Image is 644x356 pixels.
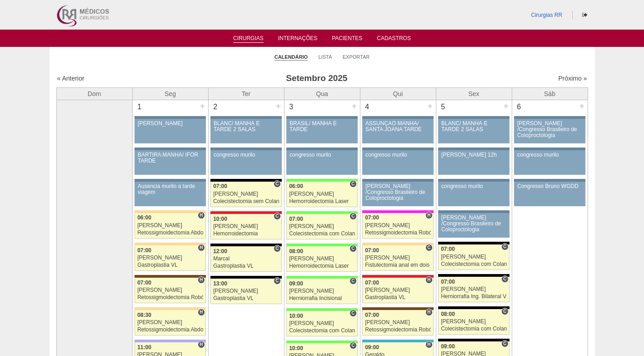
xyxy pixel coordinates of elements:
div: congresso murilo [441,183,506,189]
span: Hospital [198,341,205,348]
div: Key: Aviso [514,116,585,119]
div: 5 [436,100,450,114]
th: Sex [436,87,512,100]
div: 3 [285,100,299,114]
h3: Setembro 2025 [184,72,449,85]
div: Herniorrafia Ing. Bilateral VL [441,294,507,300]
a: Ausencia murilo a tarde viagem [135,182,205,206]
span: Hospital [198,309,205,316]
span: Consultório [349,310,356,317]
div: Retossigmoidectomia Abdominal VL [137,327,203,333]
a: congresso murilo [286,150,357,175]
div: Key: Blanc [210,179,281,182]
div: Key: Blanc [438,242,509,244]
a: H 07:00 [PERSON_NAME] Retossigmoidectomia Robótica [135,278,205,303]
div: [PERSON_NAME] /Congresso Brasileiro de Coloproctologia [365,183,430,202]
a: Próximo » [558,75,587,82]
div: + [199,100,206,112]
div: congresso murilo [214,152,279,158]
a: Cirurgias RR [531,12,562,18]
a: C 12:00 Marcal Gastroplastia VL [210,246,281,272]
span: Consultório [501,243,508,250]
a: Pacientes [332,35,362,44]
div: Key: Aviso [210,147,281,150]
th: Qui [360,87,436,100]
div: Retossigmoidectomia Robótica [137,295,203,300]
span: Hospital [425,341,432,348]
div: [PERSON_NAME] [365,287,431,293]
th: Seg [132,87,208,100]
a: congresso murilo [210,150,281,175]
div: [PERSON_NAME] [137,255,203,261]
span: 07:00 [137,280,151,286]
div: [PERSON_NAME] [365,255,431,261]
a: BLANC/ MANHÃ E TARDE 2 SALAS [438,119,509,143]
div: 2 [209,100,223,114]
span: Consultório [349,277,356,285]
th: Sáb [512,87,588,100]
div: Key: Aviso [362,179,433,182]
div: Key: Pro Matre [362,210,433,213]
div: Key: Aviso [362,147,433,150]
th: Qua [284,87,360,100]
a: H 07:00 [PERSON_NAME] Retossigmoidectomia Robótica [362,213,433,239]
a: C 07:00 [PERSON_NAME] Fistulectomia anal em dois tempos [362,245,433,271]
span: Consultório [425,244,432,251]
div: BLANC/ MANHÃ E TARDE 2 SALAS [441,121,506,132]
span: 09:00 [365,344,379,351]
span: Hospital [425,276,432,284]
div: Key: Aviso [438,210,509,213]
span: Consultório [274,213,280,220]
div: congresso murilo [290,152,354,158]
a: C 08:00 [PERSON_NAME] Colecistectomia com Colangiografia VL [438,309,509,335]
span: 11:00 [137,344,151,351]
a: ASSUNÇÃO MANHÃ/ SANTA JOANA TARDE [362,119,433,143]
div: Colecistectomia com Colangiografia VL [289,328,355,334]
a: congresso murilo [362,150,433,175]
div: [PERSON_NAME] [137,320,203,325]
div: Key: Brasil [286,341,357,343]
div: Key: Aviso [286,147,357,150]
span: Consultório [501,308,508,315]
div: [PERSON_NAME] [213,191,279,197]
div: Key: Aviso [210,116,281,119]
span: Hospital [198,212,205,219]
div: [PERSON_NAME] [441,286,507,292]
a: [PERSON_NAME] [135,119,205,143]
div: Key: Bartira [135,210,205,213]
a: H 07:00 [PERSON_NAME] Gastroplastia VL [135,245,205,271]
span: 07:00 [365,247,379,254]
a: C 08:00 [PERSON_NAME] Hemorroidectomia Laser [286,246,357,272]
div: Key: Brasil [286,211,357,214]
div: 4 [360,100,374,114]
div: Key: Aviso [514,179,585,182]
div: Gastroplastia VL [213,295,279,301]
div: Key: Blanc [438,274,509,277]
div: Key: Blanc [210,276,281,279]
span: 10:00 [289,345,303,351]
span: Hospital [425,309,432,316]
div: Key: Aviso [438,116,509,119]
div: 1 [133,100,147,114]
span: 07:00 [289,216,303,222]
span: Consultório [274,245,280,252]
div: [PERSON_NAME] [137,223,203,229]
a: C 10:00 [PERSON_NAME] Colecistectomia com Colangiografia VL [286,311,357,336]
div: Key: Blanc [438,339,509,341]
a: H 08:30 [PERSON_NAME] Retossigmoidectomia Abdominal VL [135,310,205,336]
span: Consultório [349,342,356,349]
div: [PERSON_NAME] [213,224,279,229]
a: [PERSON_NAME] /Congresso Brasileiro de Coloproctologia [438,213,509,238]
div: ASSUNÇÃO MANHÃ/ SANTA JOANA TARDE [365,121,430,132]
span: Hospital [198,276,205,284]
span: 07:00 [441,279,455,285]
a: BRASIL/ MANHÃ E TARDE [286,119,357,143]
div: + [578,100,586,112]
span: Consultório [274,180,280,188]
a: « Anterior [57,75,85,82]
span: Consultório [501,275,508,283]
span: Hospital [198,244,205,251]
div: Hemorroidectomia Laser [289,263,355,269]
div: Key: Aviso [514,147,585,150]
div: Herniorrafia Incisional [289,295,355,301]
